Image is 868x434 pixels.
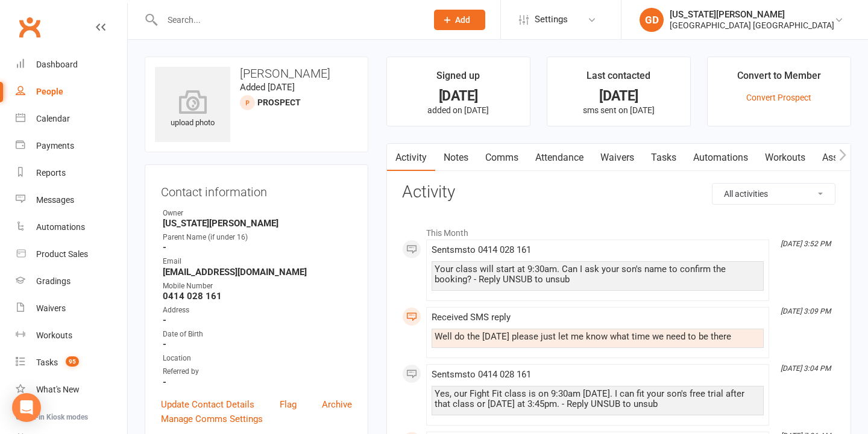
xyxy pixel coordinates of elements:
div: Signed up [436,68,480,90]
div: Reports [36,168,66,178]
div: Product Sales [36,249,88,259]
strong: - [163,377,352,388]
div: Owner [163,208,352,219]
div: [DATE] [558,90,679,102]
div: Email [163,256,352,267]
a: Convert Prospect [746,93,811,102]
span: Settings [535,6,568,33]
a: Update Contact Details [161,397,254,412]
h3: Contact information [161,181,352,199]
div: Address [163,305,352,316]
strong: [US_STATE][PERSON_NAME] [163,218,352,229]
div: Workouts [36,330,72,340]
div: Yes, our Fight Fit class is on 9:30am [DATE]. I can fit your son's free trial after that class or... [435,389,761,409]
div: Waivers [36,303,66,313]
a: Notes [435,144,477,172]
p: sms sent on [DATE] [558,105,679,115]
a: Workouts [16,322,127,349]
a: Product Sales [16,241,127,268]
div: Calendar [36,114,70,123]
a: Comms [477,144,527,172]
a: Dashboard [16,51,127,78]
a: People [16,78,127,105]
li: This Month [402,220,835,240]
span: 95 [66,356,79,367]
div: Mobile Number [163,281,352,292]
span: Sent sms to 0414 028 161 [432,244,531,255]
a: Tasks [643,144,685,172]
snap: prospect [257,98,301,107]
div: Open Intercom Messenger [12,393,41,422]
i: [DATE] 3:52 PM [781,240,831,248]
strong: - [163,315,352,326]
i: [DATE] 3:09 PM [781,307,831,315]
a: Payments [16,132,127,160]
a: Manage Comms Settings [161,412,263,426]
strong: - [163,339,352,350]
a: Flag [280,397,297,412]
a: Automations [16,214,127,241]
a: Clubworx [14,12,45,42]
div: Well do the [DATE] please just let me know what time we need to be there [435,332,761,342]
button: Add [434,10,485,30]
a: Waivers [16,295,127,322]
a: Activity [387,144,435,172]
input: Search... [159,11,418,28]
span: Sent sms to 0414 028 161 [432,369,531,380]
span: Add [455,15,470,25]
a: Waivers [592,144,643,172]
div: Automations [36,222,85,232]
strong: - [163,242,352,253]
a: Automations [685,144,756,172]
p: added on [DATE] [398,105,519,115]
div: People [36,87,63,96]
div: GD [640,8,664,32]
a: Gradings [16,268,127,295]
a: Reports [16,160,127,187]
div: Your class will start at 9:30am. Can I ask your son's name to confirm the booking? - Reply UNSUB ... [435,264,761,285]
time: Added [DATE] [240,82,295,93]
a: Attendance [527,144,592,172]
div: Payments [36,141,74,150]
a: Workouts [756,144,814,172]
div: Parent Name (if under 16) [163,232,352,243]
div: What's New [36,385,80,394]
div: Dashboard [36,60,78,69]
div: Received SMS reply [432,312,764,323]
div: Last contacted [587,68,650,90]
h3: [PERSON_NAME] [155,67,358,80]
div: [US_STATE][PERSON_NAME] [670,9,834,20]
div: Date of Birth [163,329,352,340]
div: Gradings [36,276,71,286]
div: Location [163,353,352,364]
strong: [EMAIL_ADDRESS][DOMAIN_NAME] [163,267,352,277]
a: What's New [16,376,127,403]
div: [DATE] [398,90,519,102]
div: Messages [36,195,74,205]
strong: 0414 028 161 [163,291,352,302]
div: [GEOGRAPHIC_DATA] [GEOGRAPHIC_DATA] [670,20,834,31]
div: Tasks [36,358,58,367]
i: [DATE] 3:04 PM [781,364,831,373]
h3: Activity [402,183,835,202]
div: upload photo [155,90,230,129]
a: Tasks 95 [16,349,127,376]
a: Calendar [16,105,127,132]
div: Convert to Member [737,68,821,90]
a: Messages [16,187,127,214]
a: Archive [322,397,352,412]
div: Referred by [163,366,352,377]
